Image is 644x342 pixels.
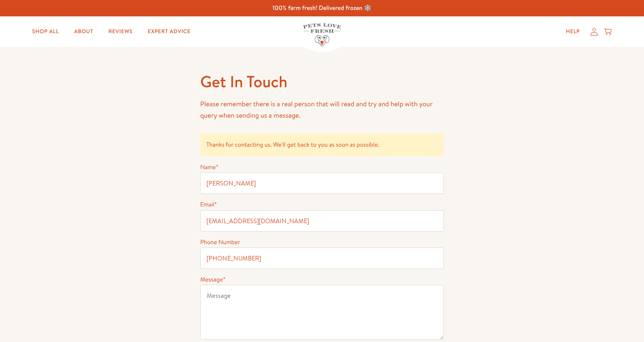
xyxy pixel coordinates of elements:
h1: Get In Touch [200,71,444,92]
input: Name [200,173,444,194]
p: Thanks for contacting us. We'll get back to you as soon as possible. [200,134,444,156]
iframe: Gorgias live chat messenger [606,306,636,334]
input: Phone Number [200,248,444,269]
img: Pets Love Fresh [303,23,341,46]
label: Name [200,163,218,171]
span: Please remember there is a real person that will read and try and help with your query when sendi... [200,99,432,120]
label: Phone Number [200,238,240,246]
a: Help [560,24,586,39]
a: Shop All [26,24,65,39]
a: Expert Advice [142,24,196,39]
a: Reviews [102,24,139,39]
label: Email [200,200,217,209]
input: Email [200,210,444,232]
label: Message [200,275,225,284]
a: About [68,24,99,39]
